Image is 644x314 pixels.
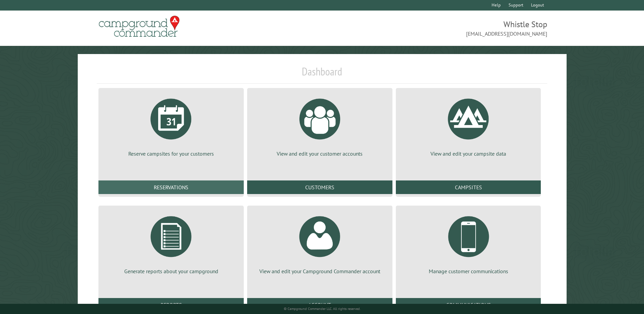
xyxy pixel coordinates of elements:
p: Generate reports about your campground [107,267,236,275]
p: View and edit your customer accounts [255,150,384,157]
a: View and edit your campsite data [404,93,533,157]
a: Manage customer communications [404,211,533,275]
a: Communications [396,298,541,312]
span: Whistle Stop [EMAIL_ADDRESS][DOMAIN_NAME] [322,19,547,38]
p: Reserve campsites for your customers [107,150,236,157]
a: Customers [247,180,392,194]
a: Account [247,298,392,312]
h1: Dashboard [97,65,547,84]
small: © Campground Commander LLC. All rights reserved. [284,307,361,311]
a: Campsites [396,180,541,194]
a: View and edit your Campground Commander account [255,211,384,275]
a: Reserve campsites for your customers [107,93,236,157]
img: Campground Commander [97,13,182,40]
p: View and edit your Campground Commander account [255,267,384,275]
p: View and edit your campsite data [404,150,533,157]
a: Reports [98,298,244,312]
p: Manage customer communications [404,267,533,275]
a: Generate reports about your campground [107,211,236,275]
a: View and edit your customer accounts [255,93,384,157]
a: Reservations [98,180,244,194]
